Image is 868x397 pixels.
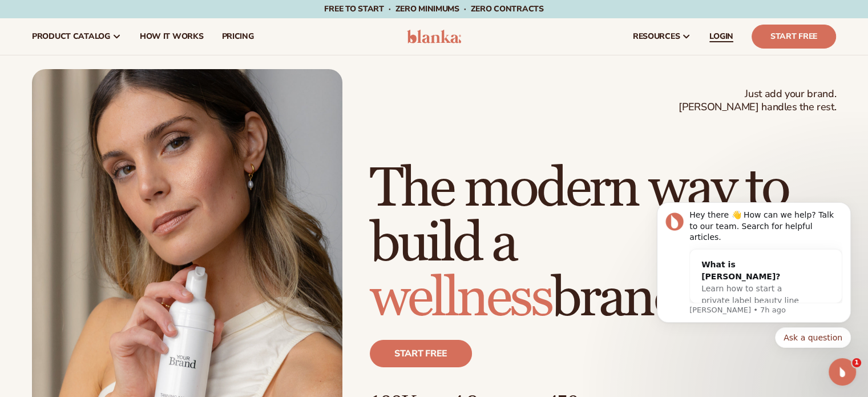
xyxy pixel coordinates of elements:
iframe: Intercom live chat [829,358,856,386]
img: logo [407,30,461,43]
a: pricing [212,18,263,55]
span: pricing [221,32,253,41]
a: product catalog [23,18,131,55]
span: resources [633,32,680,41]
iframe: Intercom notifications message [640,197,868,366]
h1: The modern way to build a brand [370,162,836,326]
a: LOGIN [700,18,742,55]
span: Just add your brand. [PERSON_NAME] handles the rest. [679,87,836,114]
span: wellness [370,265,551,332]
span: LOGIN [709,32,733,41]
span: product catalog [32,32,110,41]
a: Start free [370,340,472,367]
span: Free to start · ZERO minimums · ZERO contracts [324,3,543,14]
a: Start Free [752,25,836,49]
a: resources [624,18,700,55]
a: How It Works [131,18,213,55]
span: 1 [852,358,861,367]
span: How It Works [140,32,204,41]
